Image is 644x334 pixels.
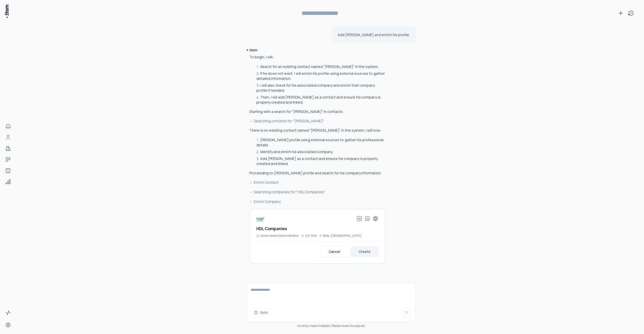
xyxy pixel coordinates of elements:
[255,137,386,148] li: [PERSON_NAME] profile using external sources to gather his professional details.
[249,180,386,185] div: Enrich Contact
[255,156,386,166] li: Add [PERSON_NAME] as a contact and ensure his company is properly created and linked.
[246,324,416,328] div: may make mistakes. Please review its outputs.
[626,8,636,18] button: View history
[3,177,13,187] a: Analytics
[255,71,386,81] li: If he does not exist, I will enrich his profile using external sources to gather detailed informa...
[255,64,386,69] li: Search for an existing contact named "[PERSON_NAME]" in the system.
[249,109,386,114] p: Starting with a search for "[PERSON_NAME]" in contacts.
[249,47,258,52] i: item:
[4,4,9,18] img: Item Brain Logo
[256,216,264,224] img: HDL Companies
[3,308,13,318] a: Activity
[3,121,13,131] a: Home
[305,234,317,238] p: 201-500
[255,83,386,93] li: I will also check for his associated company and enrich that company profile if needed.
[251,308,271,317] button: Skills
[260,310,268,315] span: Skills
[260,234,299,238] p: Government Administration
[249,199,386,204] div: Enrich Company
[249,118,386,124] div: Searching contacts for "[PERSON_NAME]"
[255,149,386,154] li: Identify and enrich his associated company.
[3,132,13,142] a: People
[3,143,13,153] a: Companies
[249,189,386,195] div: Searching companies for "HDL Companies"
[297,324,303,328] i: item
[351,246,379,257] button: Create
[616,8,626,18] button: New conversation
[323,234,362,238] p: Brea, [GEOGRAPHIC_DATA]
[3,320,13,330] a: Settings
[255,95,386,105] li: Then, I will add [PERSON_NAME] as a contact and ensure his company is properly created and linked.
[320,246,348,257] button: Cancel
[3,165,13,176] a: Agents
[249,55,386,60] p: To begin, I will:
[338,32,410,37] p: Add [PERSON_NAME] and enrich his profile.
[3,154,13,164] a: Deals
[249,128,386,133] p: There is no existing contact named "[PERSON_NAME]" in the system. I will now:
[249,171,386,176] p: Proceeding to [PERSON_NAME] profile and search for his company information.
[256,226,287,232] h2: HDL Companies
